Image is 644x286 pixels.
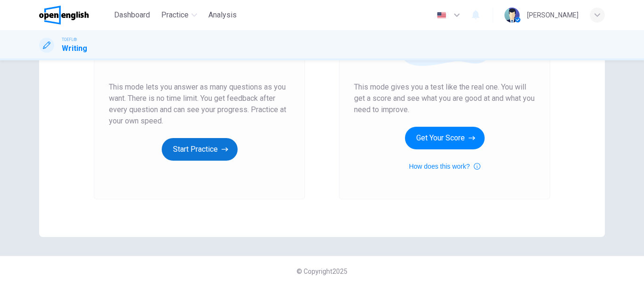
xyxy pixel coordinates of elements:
[436,12,447,19] img: en
[208,9,237,21] span: Analysis
[504,8,520,23] img: Profile picture
[405,127,485,149] button: Get Your Score
[39,6,89,25] img: OpenEnglish logo
[354,82,535,115] span: This mode gives you a test like the real one. You will get a score and see what you are good at a...
[157,7,201,24] button: Practice
[62,36,77,43] span: TOEFL®
[39,6,110,25] a: OpenEnglish logo
[161,9,189,21] span: Practice
[297,268,347,275] span: © Copyright 2025
[62,43,87,54] h1: Writing
[114,9,150,21] span: Dashboard
[205,7,240,24] button: Analysis
[162,138,238,161] button: Start Practice
[527,9,578,21] div: [PERSON_NAME]
[109,82,290,127] span: This mode lets you answer as many questions as you want. There is no time limit. You get feedback...
[409,161,480,172] button: How does this work?
[110,7,154,24] button: Dashboard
